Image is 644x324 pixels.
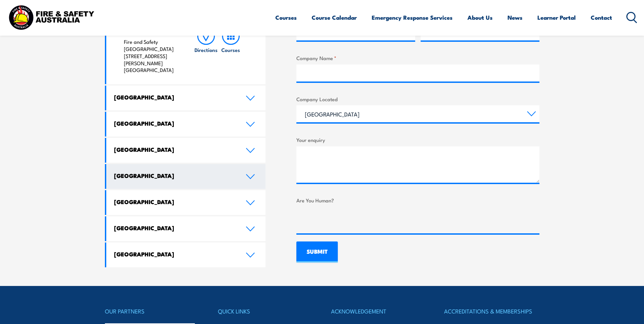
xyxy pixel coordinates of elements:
[275,8,297,26] a: Courses
[106,164,266,189] a: [GEOGRAPHIC_DATA]
[106,242,266,267] a: [GEOGRAPHIC_DATA]
[114,93,236,101] h4: [GEOGRAPHIC_DATA]
[106,190,266,215] a: [GEOGRAPHIC_DATA]
[219,27,243,74] a: Courses
[591,8,612,26] a: Contact
[508,8,522,26] a: News
[194,27,218,74] a: Directions
[106,216,266,241] a: [GEOGRAPHIC_DATA]
[114,198,236,205] h4: [GEOGRAPHIC_DATA]
[296,241,338,263] input: SUBMIT
[114,250,236,258] h4: [GEOGRAPHIC_DATA]
[195,46,218,53] h6: Directions
[114,146,236,153] h4: [GEOGRAPHIC_DATA]
[372,8,453,26] a: Emergency Response Services
[467,8,493,26] a: About Us
[218,306,313,316] h4: QUICK LINKS
[221,46,240,53] h6: Courses
[106,86,266,110] a: [GEOGRAPHIC_DATA]
[105,306,200,316] h4: OUR PARTNERS
[296,95,539,103] label: Company Located
[296,136,539,144] label: Your enquiry
[312,8,357,26] a: Course Calendar
[106,112,266,137] a: [GEOGRAPHIC_DATA]
[124,38,181,74] p: Fire and Safety [GEOGRAPHIC_DATA] [STREET_ADDRESS][PERSON_NAME] [GEOGRAPHIC_DATA]
[114,120,236,127] h4: [GEOGRAPHIC_DATA]
[106,138,266,163] a: [GEOGRAPHIC_DATA]
[114,172,236,179] h4: [GEOGRAPHIC_DATA]
[296,207,400,233] iframe: reCAPTCHA
[444,306,539,316] h4: ACCREDITATIONS & MEMBERSHIPS
[331,306,426,316] h4: ACKNOWLEDGEMENT
[537,8,576,26] a: Learner Portal
[296,54,539,62] label: Company Name
[296,196,539,204] label: Are You Human?
[114,224,236,232] h4: [GEOGRAPHIC_DATA]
